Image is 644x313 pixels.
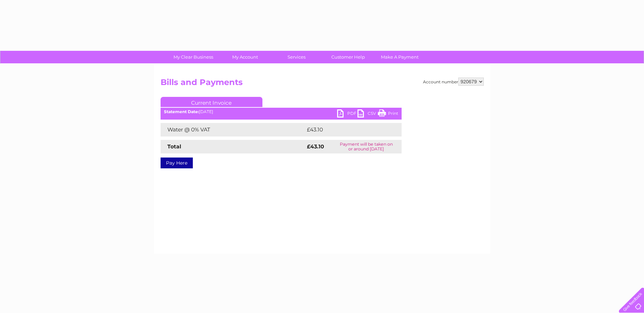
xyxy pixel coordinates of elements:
a: CSV [357,109,378,119]
strong: Total [167,143,181,150]
a: PDF [337,109,357,119]
td: £43.10 [305,123,387,137]
strong: £43.10 [307,143,324,150]
a: Make A Payment [372,51,428,63]
h2: Bills and Payments [161,78,484,90]
a: Print [378,109,398,119]
a: Services [269,51,325,63]
td: Water @ 0% VAT [161,123,305,137]
a: Pay Here [161,158,193,168]
a: My Account [217,51,273,63]
a: Current Invoice [161,97,262,107]
a: My Clear Business [165,51,221,63]
b: Statement Date: [164,109,199,114]
div: [DATE] [161,109,402,114]
div: Account number [423,78,484,86]
a: Customer Help [320,51,376,63]
td: Payment will be taken on or around [DATE] [331,140,402,153]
